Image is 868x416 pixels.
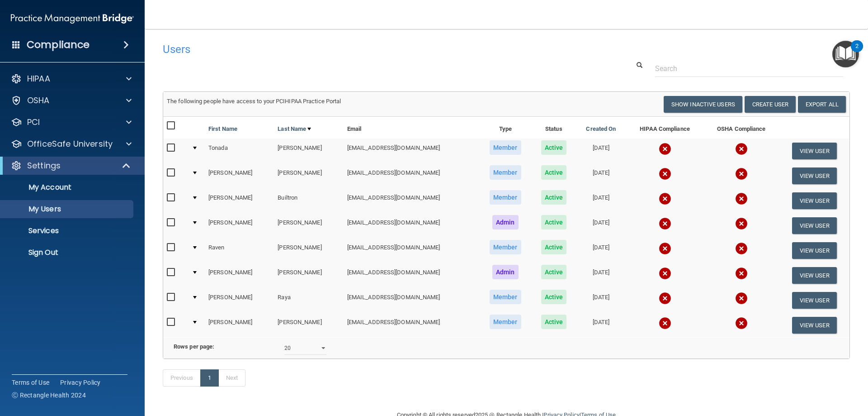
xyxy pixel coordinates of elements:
[626,117,703,139] th: HIPAA Compliance
[659,192,671,205] img: cross.ca9f0e7f.svg
[208,124,237,134] a: First Name
[344,139,479,163] td: [EMAIL_ADDRESS][DOMAIN_NAME]
[205,188,274,213] td: [PERSON_NAME]
[27,139,113,149] p: OfficeSafe University
[11,73,132,84] a: HIPAA
[792,242,837,259] button: View User
[11,139,132,149] a: OfficeSafe University
[344,263,479,288] td: [EMAIL_ADDRESS][DOMAIN_NAME]
[745,96,796,113] button: Create User
[12,391,86,400] span: Ⓒ Rectangle Health 2024
[664,96,742,113] button: Show Inactive Users
[205,263,274,288] td: [PERSON_NAME]
[659,292,671,305] img: cross.ca9f0e7f.svg
[274,213,343,238] td: [PERSON_NAME]
[274,188,343,213] td: Builtron
[344,117,479,139] th: Email
[541,315,567,329] span: Active
[586,124,616,134] a: Created On
[274,238,343,263] td: [PERSON_NAME]
[60,378,101,387] a: Privacy Policy
[278,124,311,134] a: Last Name
[205,213,274,238] td: [PERSON_NAME]
[174,343,214,350] b: Rows per page:
[659,143,671,155] img: cross.ca9f0e7f.svg
[735,167,748,180] img: cross.ca9f0e7f.svg
[490,190,521,205] span: Member
[541,290,567,304] span: Active
[855,46,859,58] div: 2
[11,117,132,128] a: PCI
[659,317,671,330] img: cross.ca9f0e7f.svg
[490,140,521,155] span: Member
[703,117,779,139] th: OSHA Compliance
[205,288,274,313] td: [PERSON_NAME]
[274,313,343,337] td: [PERSON_NAME]
[6,183,129,192] p: My Account
[541,240,567,254] span: Active
[6,226,129,235] p: Services
[6,205,129,214] p: My Users
[659,167,671,180] img: cross.ca9f0e7f.svg
[532,117,576,139] th: Status
[27,38,90,51] h4: Compliance
[576,139,626,163] td: [DATE]
[576,163,626,188] td: [DATE]
[274,139,343,163] td: [PERSON_NAME]
[659,267,671,280] img: cross.ca9f0e7f.svg
[344,188,479,213] td: [EMAIL_ADDRESS][DOMAIN_NAME]
[541,165,567,180] span: Active
[490,240,521,254] span: Member
[735,292,748,305] img: cross.ca9f0e7f.svg
[27,73,50,84] p: HIPAA
[344,163,479,188] td: [EMAIL_ADDRESS][DOMAIN_NAME]
[205,313,274,337] td: [PERSON_NAME]
[541,265,567,279] span: Active
[205,139,274,163] td: Tonada
[792,317,837,334] button: View User
[735,143,748,155] img: cross.ca9f0e7f.svg
[11,160,131,171] a: Settings
[163,369,201,387] a: Previous
[490,315,521,329] span: Member
[735,217,748,230] img: cross.ca9f0e7f.svg
[792,192,837,209] button: View User
[200,369,219,387] a: 1
[274,288,343,313] td: Raya
[792,143,837,159] button: View User
[12,378,49,387] a: Terms of Use
[490,165,521,180] span: Member
[27,160,61,171] p: Settings
[344,213,479,238] td: [EMAIL_ADDRESS][DOMAIN_NAME]
[541,140,567,155] span: Active
[27,117,40,128] p: PCI
[274,263,343,288] td: [PERSON_NAME]
[792,167,837,184] button: View User
[735,317,748,330] img: cross.ca9f0e7f.svg
[735,242,748,255] img: cross.ca9f0e7f.svg
[576,288,626,313] td: [DATE]
[492,265,519,279] span: Admin
[576,238,626,263] td: [DATE]
[541,190,567,205] span: Active
[479,117,532,139] th: Type
[735,267,748,280] img: cross.ca9f0e7f.svg
[576,188,626,213] td: [DATE]
[576,263,626,288] td: [DATE]
[27,95,50,106] p: OSHA
[205,163,274,188] td: [PERSON_NAME]
[792,217,837,234] button: View User
[163,43,558,55] h4: Users
[735,192,748,205] img: cross.ca9f0e7f.svg
[490,290,521,304] span: Member
[344,238,479,263] td: [EMAIL_ADDRESS][DOMAIN_NAME]
[792,292,837,309] button: View User
[576,313,626,337] td: [DATE]
[541,215,567,230] span: Active
[659,242,671,255] img: cross.ca9f0e7f.svg
[576,213,626,238] td: [DATE]
[205,238,274,263] td: Raven
[792,267,837,284] button: View User
[218,369,245,387] a: Next
[274,163,343,188] td: [PERSON_NAME]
